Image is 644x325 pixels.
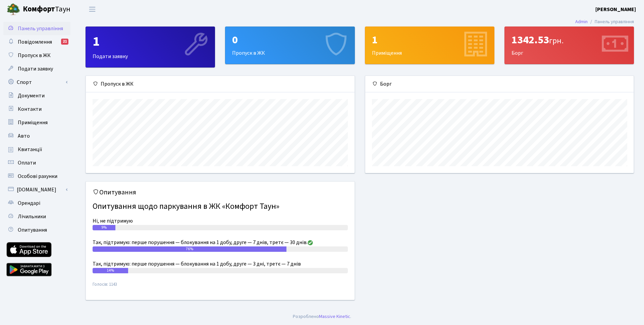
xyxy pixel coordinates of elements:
span: Документи [18,92,45,99]
img: logo.png [7,3,20,16]
div: Так, підтримую: перше порушення — блокування на 1 добу, друге — 7 днів, третє — 30 днів. [93,238,348,246]
a: Опитування [3,223,70,237]
a: Орендарі [3,196,70,210]
div: 1 [93,34,208,50]
div: Так, підтримую: перше порушення — блокування на 1 добу, друге — 3 дні, третє — 7 днів [93,260,348,268]
span: Таун [23,4,70,15]
div: Ні, не підтримую [93,217,348,225]
a: Панель управління [3,22,70,35]
a: 1Приміщення [365,27,494,64]
div: 76% [93,246,286,252]
span: Лічильники [18,213,46,220]
a: 0Пропуск в ЖК [225,27,355,64]
a: Пропуск в ЖК [3,49,70,62]
span: Опитування [18,226,47,234]
span: Приміщення [18,119,48,126]
a: Massive Kinetic [319,313,350,320]
a: Оплати [3,156,70,170]
span: Особові рахунки [18,173,57,180]
div: Пропуск в ЖК [86,76,355,92]
a: [PERSON_NAME] [595,5,636,13]
span: Пропуск в ЖК [18,52,51,59]
div: Борг [505,27,634,64]
span: Контакти [18,105,42,113]
div: Подати заявку [86,27,215,67]
a: 1Подати заявку [86,27,215,67]
div: Приміщення [365,27,494,64]
div: Розроблено . [293,313,351,320]
b: Комфорт [23,4,55,14]
span: Авто [18,132,30,140]
a: Особові рахунки [3,170,70,183]
a: Лічильники [3,210,70,223]
span: Квитанції [18,146,42,153]
span: Подати заявку [18,65,53,73]
div: 21 [61,39,68,45]
a: Квитанції [3,143,70,156]
a: Контакти [3,102,70,116]
div: 0 [232,34,347,46]
span: Орендарі [18,199,40,207]
nav: breadcrumb [565,15,644,29]
div: 14% [93,268,128,273]
div: 9% [93,225,115,230]
a: Авто [3,129,70,143]
div: 1342.53 [512,34,627,46]
a: Документи [3,89,70,102]
h5: Опитування [93,188,348,196]
a: Спорт [3,76,70,89]
div: Пропуск в ЖК [225,27,354,64]
span: Оплати [18,159,36,167]
span: грн. [549,35,563,47]
button: Переключити навігацію [84,4,101,15]
div: Борг [365,76,634,92]
a: Admin [575,18,588,25]
a: Приміщення [3,116,70,129]
a: Повідомлення21 [3,35,70,49]
span: Панель управління [18,25,63,32]
small: Голосів: 1143 [93,281,348,293]
li: Панель управління [588,18,634,26]
h4: Опитування щодо паркування в ЖК «Комфорт Таун» [93,199,348,214]
a: [DOMAIN_NAME] [3,183,70,196]
b: [PERSON_NAME] [595,6,636,13]
div: 1 [372,34,487,46]
a: Подати заявку [3,62,70,76]
span: Повідомлення [18,38,52,46]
